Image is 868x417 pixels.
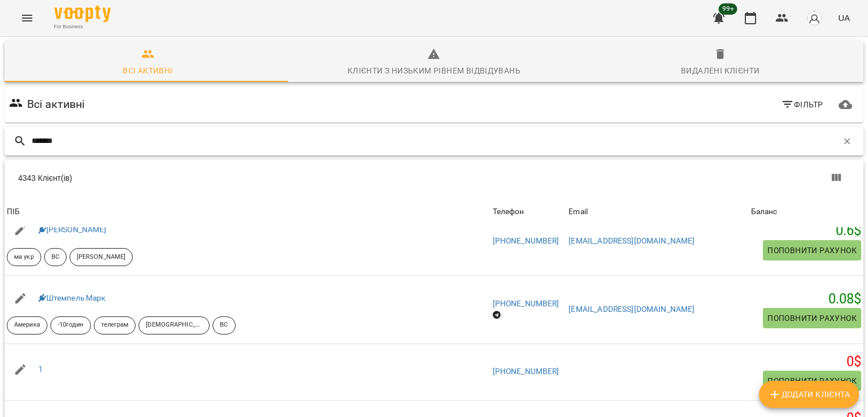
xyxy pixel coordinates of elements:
[751,205,861,219] span: Баланс
[719,3,737,15] span: 99+
[751,353,861,371] h5: 0 $
[767,244,857,257] span: Поповнити рахунок
[751,205,778,219] div: Баланс
[767,311,857,325] span: Поповнити рахунок
[834,7,854,28] button: UA
[7,205,20,219] div: Sort
[7,205,488,219] span: ПІБ
[38,293,106,302] a: Штемпель Марк
[493,205,524,219] div: Sort
[94,316,136,335] div: телеграм
[751,222,861,240] h5: 0.6 $
[38,225,107,234] a: [PERSON_NAME]
[14,5,41,32] button: Menu
[7,248,41,266] div: ма укр
[751,290,861,308] h5: 0.08 $
[14,253,34,262] p: ма укр
[493,205,524,219] div: Телефон
[14,320,40,330] p: Америка
[146,320,202,330] p: [DEMOGRAPHIC_DATA][PERSON_NAME]
[101,320,129,330] p: телеграм
[767,374,857,388] span: Поповнити рахунок
[493,205,565,219] span: Телефон
[568,305,695,314] a: [EMAIL_ADDRESS][DOMAIN_NAME]
[751,205,778,219] div: Sort
[38,364,43,373] a: 1
[568,205,746,219] span: Email
[77,253,125,262] p: [PERSON_NAME]
[5,160,863,196] div: Table Toolbar
[138,316,210,335] div: [DEMOGRAPHIC_DATA][PERSON_NAME]
[212,316,235,335] div: ВС
[568,205,588,219] div: Email
[568,205,588,219] div: Sort
[768,388,850,401] span: Додати клієнта
[18,172,448,184] div: 4343 Клієнт(ів)
[781,98,823,111] span: Фільтр
[776,94,828,115] button: Фільтр
[763,371,861,391] button: Поповнити рахунок
[27,95,85,113] h6: Всі активні
[51,253,59,262] p: ВС
[54,6,111,22] img: Voopty Logo
[493,367,559,376] a: [PHONE_NUMBER]
[823,164,850,192] button: Вигляд колонок
[763,240,861,260] button: Поповнити рахунок
[806,10,822,26] img: avatar_s.png
[681,64,759,77] div: Видалені клієнти
[50,316,91,335] div: -10годин
[123,64,172,77] div: Всі активні
[759,381,859,408] button: Додати клієнта
[58,320,84,330] p: -10годин
[54,23,111,31] span: For Business
[7,205,20,219] div: ПІБ
[568,236,695,245] a: [EMAIL_ADDRESS][DOMAIN_NAME]
[838,12,850,24] span: UA
[493,299,559,308] a: [PHONE_NUMBER]
[763,308,861,328] button: Поповнити рахунок
[220,320,228,330] p: ВС
[44,248,67,266] div: ВС
[493,236,559,245] a: [PHONE_NUMBER]
[70,248,133,266] div: [PERSON_NAME]
[7,316,47,335] div: Америка
[348,64,520,77] div: Клієнти з низьким рівнем відвідувань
